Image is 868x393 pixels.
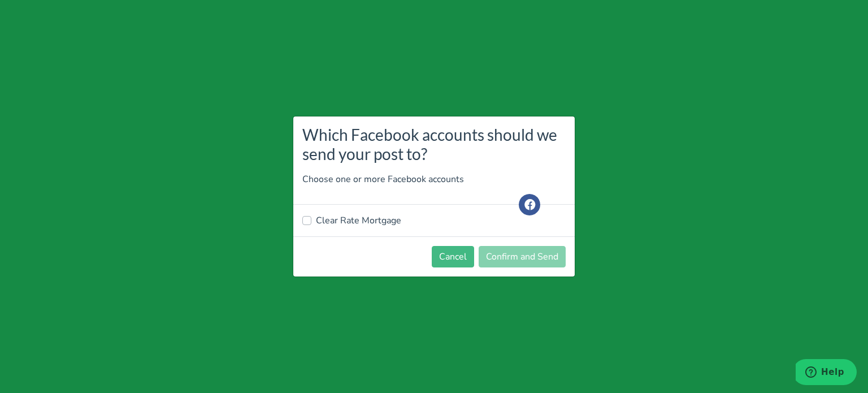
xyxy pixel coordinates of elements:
label: Clear Rate Mortgage [316,214,401,227]
button: Cancel [432,246,474,267]
h3: Which Facebook accounts should we send your post to? [302,126,566,163]
iframe: Opens a widget where you can find more information [796,359,857,387]
p: Choose one or more Facebook accounts [302,172,566,186]
button: Confirm and Send [479,246,566,267]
